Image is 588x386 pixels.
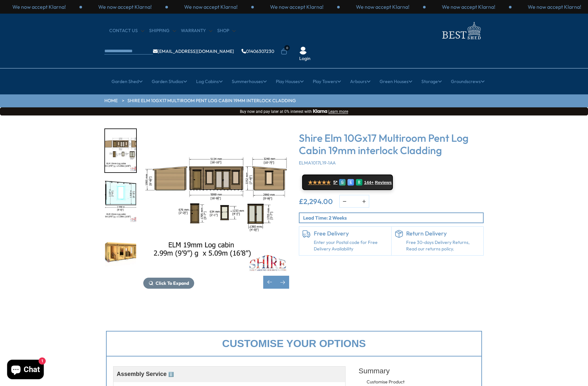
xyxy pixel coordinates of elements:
span: ℹ️ [168,372,174,377]
div: 1 / 3 [168,3,254,10]
a: Login [299,55,311,62]
img: User Icon [299,47,307,54]
div: 6 / 10 [104,230,137,274]
div: Summary [359,363,475,379]
img: Elm2990x50909_9x16_8030lifestyle_618a44a7-b09f-4e90-8702-089ea90fcf8a_200x200.jpg [105,231,136,274]
a: Shire Elm 10Gx17 Multiroom Pent Log Cabin 19mm interlock Cladding [127,98,296,104]
span: Reviews [375,180,392,185]
button: Click To Expand [143,278,194,289]
ins: £2,294.00 [299,198,333,205]
div: 2 / 3 [254,3,340,10]
div: 4 / 10 [143,128,289,289]
a: HOME [104,98,118,104]
p: Free 30-days Delivery Returns, Read our returns policy. [406,239,480,252]
div: R [356,179,362,186]
span: ★★★★★ [308,179,331,186]
a: Play Towers [313,73,341,90]
a: Warranty [181,28,212,34]
span: 144+ [364,180,373,185]
a: Groundscrews [451,73,485,90]
span: Click To Expand [156,280,189,286]
a: Garden Shed [112,73,143,90]
h6: Return Delivery [406,230,480,237]
img: Shire Elm 10Gx17 Multiroom Pent Log Cabin 19mm interlock Cladding - Best Shed [143,128,289,274]
a: CONTACT US [109,28,144,34]
div: E [347,179,354,186]
span: 0 [284,45,290,51]
div: Previous slide [263,276,276,289]
div: 3 / 3 [340,3,426,10]
div: Customise Product [367,379,429,385]
a: Play Houses [276,73,304,90]
p: We now accept Klarna! [12,3,66,10]
img: Elm2990x50909_9x16_8INTERNALHT_eb649b63-12b1-4173-b139-2a2ad5162572_200x200.jpg [105,180,136,223]
a: ★★★★★ 5* G E R 144+ Reviews [302,175,393,190]
a: Green Houses [380,73,412,90]
span: ELMA1017L19-1AA [299,160,336,166]
span: Assembly Service [117,371,174,377]
a: Shop [217,28,236,34]
div: 5 / 10 [104,179,137,224]
p: We now accept Klarna! [98,3,152,10]
a: [EMAIL_ADDRESS][DOMAIN_NAME] [153,49,234,54]
p: Lead Time: 2 Weeks [303,214,483,221]
p: We now accept Klarna! [184,3,238,10]
div: 4 / 10 [104,128,137,173]
div: 1 / 3 [426,3,512,10]
img: logo [438,20,484,41]
a: Enter your Postal code for Free Delivery Availability [314,239,388,252]
a: 01406307230 [241,49,274,54]
p: We now accept Klarna! [270,3,323,10]
p: We now accept Klarna! [356,3,409,10]
a: Arbours [350,73,370,90]
a: 0 [281,48,287,55]
inbox-online-store-chat: Shopify online store chat [5,360,46,381]
p: We now accept Klarna! [528,3,581,10]
a: Shipping [149,28,176,34]
div: 3 / 3 [82,3,168,10]
p: We now accept Klarna! [442,3,495,10]
a: Log Cabins [196,73,223,90]
h6: Free Delivery [314,230,388,237]
img: Elm2990x50909_9x16_8mmft_eec6c100-4d89-4958-be31-173a0c41a430_200x200.jpg [105,129,136,172]
div: Next slide [276,276,289,289]
h3: Shire Elm 10Gx17 Multiroom Pent Log Cabin 19mm interlock Cladding [299,132,484,157]
a: Storage [421,73,442,90]
div: Customise your options [106,331,482,356]
a: Garden Studios [152,73,187,90]
a: Summerhouses [232,73,267,90]
div: G [339,179,346,186]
